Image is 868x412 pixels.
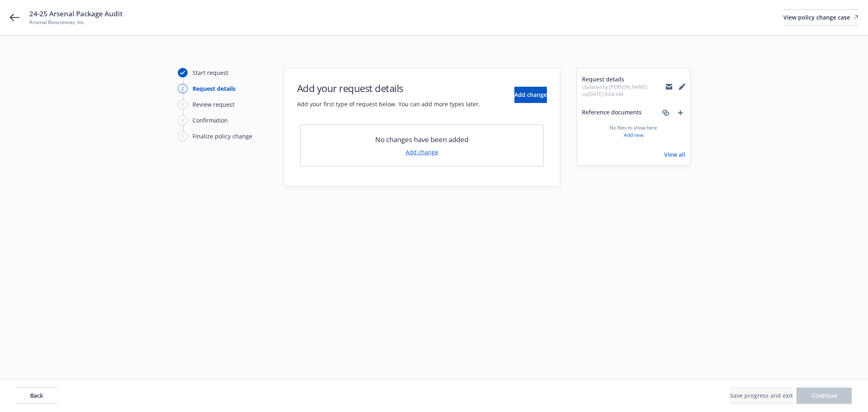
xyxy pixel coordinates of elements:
[661,108,671,118] a: associate
[29,19,122,26] span: Arsenal Biosciences, Inc.
[796,388,852,404] button: Continue
[406,148,438,156] a: Add change
[582,75,666,83] span: Request details
[29,9,122,19] span: 24-25 Arsenal Package Audit
[582,83,666,98] span: Updated by [PERSON_NAME] on [DATE] 9:04 AM
[178,116,188,125] div: 4
[664,150,685,159] a: View all
[178,131,188,141] div: 5
[16,388,57,404] button: Back
[178,84,188,93] div: 2
[783,9,858,26] a: View policy change case
[178,100,188,109] div: 3
[297,81,480,95] h1: Add your request details
[811,392,837,399] span: Continue
[297,100,480,108] span: Add your first type of request below. You can add more types later.
[514,91,547,99] span: Add change
[30,392,43,399] span: Back
[192,132,252,140] div: Finalize policy change
[582,108,642,118] span: Reference documents
[730,388,793,404] button: Save progress and exit
[514,87,547,103] button: Add change
[783,10,858,25] div: View policy change case
[610,124,657,131] span: No files to show here
[192,68,228,77] div: Start request
[192,84,236,93] div: Request details
[375,135,468,145] span: No changes have been added
[676,108,685,118] a: add
[192,100,234,109] div: Review request
[624,131,643,139] a: Add new
[192,116,228,125] div: Confirmation
[730,392,793,399] span: Save progress and exit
